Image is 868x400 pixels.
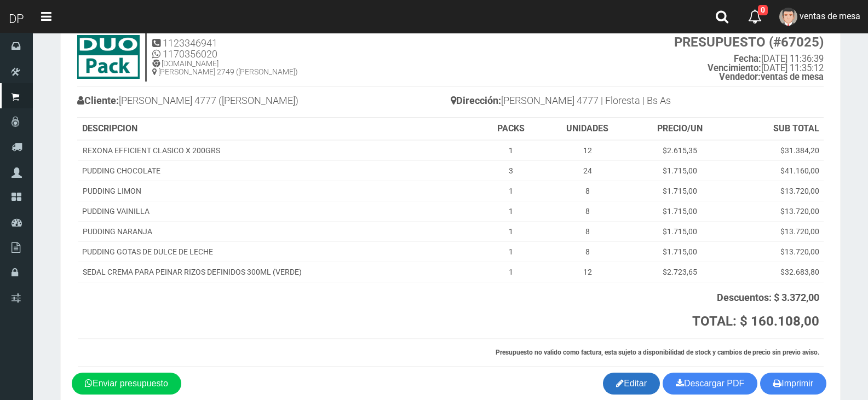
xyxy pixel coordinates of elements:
strong: Fecha: [734,54,761,64]
th: UNIDADES [543,118,632,140]
strong: PRESUPUESTO (#67025) [674,34,824,50]
img: 9k= [77,35,140,79]
h5: [DOMAIN_NAME] [PERSON_NAME] 2749 ([PERSON_NAME]) [152,60,298,77]
strong: Presupuesto no valido como factura, esta sujeto a disponibilidad de stock y cambios de precio sin... [496,349,819,356]
a: Descargar PDF [663,373,757,395]
b: ventas de mesa [719,72,824,82]
td: $2.723,65 [632,262,727,282]
td: 12 [543,140,632,161]
th: SUB TOTAL [727,118,824,140]
td: $13.720,00 [727,201,824,222]
td: $1.715,00 [632,161,727,181]
td: 1 [479,262,543,282]
td: 1 [479,181,543,201]
th: PRECIO/UN [632,118,727,140]
th: DESCRIPCION [78,118,479,140]
td: PUDDING CHOCOLATE [78,161,479,181]
span: 0 [758,5,768,15]
td: 1 [479,222,543,242]
td: PUDDING VAINILLA [78,201,479,222]
td: 1 [479,242,543,262]
h4: [PERSON_NAME] 4777 ([PERSON_NAME]) [77,92,451,112]
td: 8 [543,181,632,201]
td: $1.715,00 [632,222,727,242]
a: Editar [603,373,660,395]
td: SEDAL CREMA PARA PEINAR RIZOS DEFINIDOS 300ML (VERDE) [78,262,479,282]
b: Cliente: [77,95,119,106]
strong: TOTAL: $ 160.108,00 [692,314,819,329]
td: 24 [543,161,632,181]
td: $41.160,00 [727,161,824,181]
td: $13.720,00 [727,181,824,201]
td: $1.715,00 [632,242,727,262]
td: $1.715,00 [632,181,727,201]
td: $31.384,20 [727,140,824,161]
td: $13.720,00 [727,242,824,262]
td: $13.720,00 [727,222,824,242]
td: 8 [543,242,632,262]
small: [DATE] 11:36:39 [DATE] 11:35:12 [674,35,824,82]
th: PACKS [479,118,543,140]
td: PUDDING GOTAS DE DULCE DE LECHE [78,242,479,262]
td: PUDDING NARANJA [78,222,479,242]
td: PUDDING LIMON [78,181,479,201]
td: 1 [479,201,543,222]
td: $2.615,35 [632,140,727,161]
td: 1 [479,140,543,161]
button: Imprimir [760,373,826,395]
td: 8 [543,201,632,222]
strong: Vendedor: [719,72,761,82]
td: 3 [479,161,543,181]
td: $32.683,80 [727,262,824,282]
span: ventas de mesa [800,11,860,21]
strong: Descuentos: $ 3.372,00 [717,292,819,303]
h4: 1123346941 1170356020 [152,38,298,60]
td: 8 [543,222,632,242]
img: User Image [779,8,797,26]
td: $1.715,00 [632,201,727,222]
h4: [PERSON_NAME] 4777 | Floresta | Bs As [451,92,824,112]
td: REXONA EFFICIENT CLASICO X 200GRS [78,140,479,161]
a: Enviar presupuesto [72,373,181,395]
b: Dirección: [451,95,501,106]
span: Enviar presupuesto [93,379,168,388]
strong: Vencimiento: [708,63,761,73]
td: 12 [543,262,632,282]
